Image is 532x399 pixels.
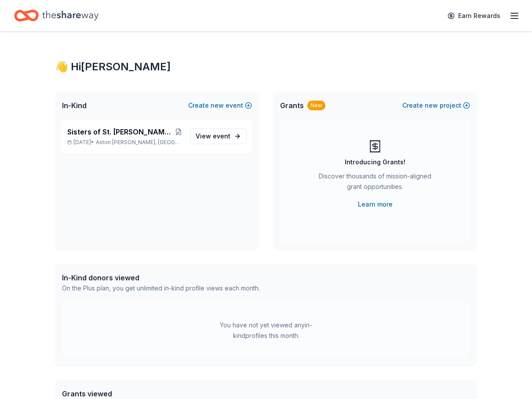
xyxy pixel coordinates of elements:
span: Sisters of St. [PERSON_NAME] 30th Annual Golf Tournament [67,127,174,137]
a: Earn Rewards [442,8,506,24]
span: new [425,100,438,111]
button: Createnewevent [188,100,252,111]
div: On the Plus plan, you get unlimited in-kind profile views each month. [62,283,260,294]
p: [DATE] • [67,139,183,146]
div: Grants viewed [62,388,233,399]
a: View event [190,128,247,144]
span: View [196,131,230,141]
span: In-Kind [62,100,87,111]
div: Discover thousands of mission-aligned grant opportunities. [315,171,435,196]
div: Introducing Grants! [345,157,405,167]
div: 👋 Hi [PERSON_NAME] [55,60,477,74]
span: event [213,132,230,140]
a: Learn more [358,199,393,210]
button: Createnewproject [402,100,470,111]
span: Aston [PERSON_NAME], [GEOGRAPHIC_DATA] [96,139,183,146]
span: Grants [280,100,304,111]
div: New [307,101,325,110]
span: new [211,100,224,111]
div: In-Kind donors viewed [62,272,260,283]
a: Home [14,5,98,26]
div: You have not yet viewed any in-kind profiles this month. [211,320,321,341]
